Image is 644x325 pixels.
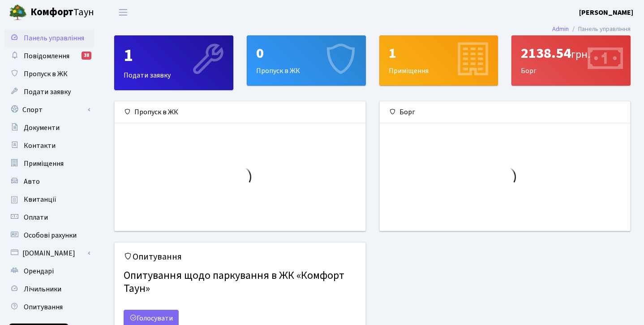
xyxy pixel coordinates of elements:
div: 2138.54 [521,45,621,62]
span: Подати заявку [24,87,71,97]
a: Особові рахунки [4,226,94,244]
a: 1Подати заявку [114,35,233,90]
div: Борг [380,101,631,123]
a: Подати заявку [4,83,94,101]
span: Опитування [24,302,63,312]
span: Таун [30,5,94,20]
a: Документи [4,119,94,137]
a: Спорт [4,101,94,119]
a: Контакти [4,137,94,155]
a: 1Приміщення [379,35,498,86]
div: 38 [82,52,91,60]
div: Пропуск в ЖК [115,101,365,123]
h4: Опитування щодо паркування в ЖК «Комфорт Таун» [124,266,356,299]
span: Квитанції [24,195,56,204]
div: Пропуск в ЖК [247,36,365,85]
span: Документи [24,123,60,133]
li: Панель управління [569,24,631,34]
h5: Опитування [124,251,356,262]
span: Панель управління [24,33,84,43]
span: Лічильники [24,284,61,294]
span: Особові рахунки [24,230,77,240]
a: Лічильники [4,280,94,298]
a: Панель управління [4,29,94,47]
a: Орендарі [4,262,94,280]
a: Приміщення [4,155,94,173]
a: Пропуск в ЖК [4,65,94,83]
a: Квитанції [4,191,94,208]
span: Пропуск в ЖК [24,69,68,79]
a: [DOMAIN_NAME] [4,244,94,262]
a: Опитування [4,298,94,316]
b: [PERSON_NAME] [579,8,633,17]
span: Приміщення [24,159,64,169]
span: Авто [24,177,40,186]
div: Борг [512,36,630,85]
div: 1 [124,45,224,66]
span: Орендарі [24,266,54,276]
div: 0 [256,45,356,62]
nav: breadcrumb [539,20,644,39]
a: Авто [4,173,94,191]
span: Повідомлення [24,51,69,61]
a: Повідомлення38 [4,47,94,65]
a: 0Пропуск в ЖК [247,35,366,86]
span: грн. [571,47,590,62]
span: Оплати [24,212,48,222]
span: Контакти [24,141,56,151]
a: Оплати [4,208,94,226]
div: Приміщення [380,36,498,85]
div: 1 [389,45,489,62]
a: Admin [552,24,569,34]
a: [PERSON_NAME] [579,7,633,18]
img: logo.png [9,4,27,22]
button: Переключити навігацію [112,5,134,20]
div: Подати заявку [115,36,233,90]
b: Комфорт [30,5,73,19]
